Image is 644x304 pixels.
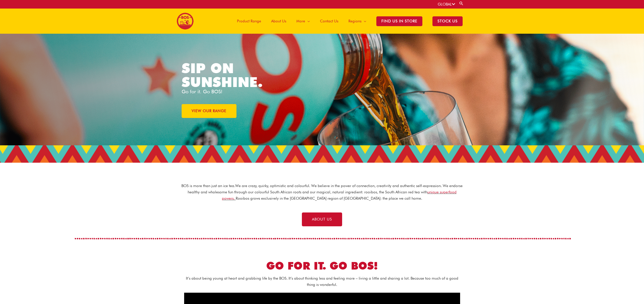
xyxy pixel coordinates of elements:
[432,16,463,26] span: STOCK US
[376,16,422,26] span: Find Us in Store
[186,276,458,287] span: It’s about being young at heart and grabbing life by the BOS. It’s about thinking less and feelin...
[182,89,322,94] p: Go for it. Go BOS!
[315,9,343,34] a: Contact Us
[228,9,468,34] nav: Site Navigation
[237,14,261,29] span: Product Range
[192,109,226,113] span: VIEW OUR RANGE
[232,9,266,34] a: Product Range
[302,212,342,226] a: ABOUT US
[371,9,427,34] a: Find Us in Store
[438,2,455,7] a: GLOBAL
[343,9,371,34] a: Regions
[312,218,332,221] span: ABOUT US
[182,61,284,89] h1: SIP ON SUNSHINE.
[182,104,236,118] a: VIEW OUR RANGE
[459,1,464,6] a: Search button
[181,183,463,201] p: BOS is more than just an ice tea. We are crazy, quirky, optimistic and colourful. We believe in t...
[427,9,468,34] a: STOCK US
[320,14,338,29] span: Contact Us
[222,190,457,201] a: unique superfood powers.
[266,9,291,34] a: About Us
[296,14,305,29] span: More
[177,13,194,30] img: BOS logo finals-200px
[348,14,361,29] span: Regions
[271,14,286,29] span: About Us
[291,9,315,34] a: More
[211,259,433,273] h2: GO FOR IT. GO BOS!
